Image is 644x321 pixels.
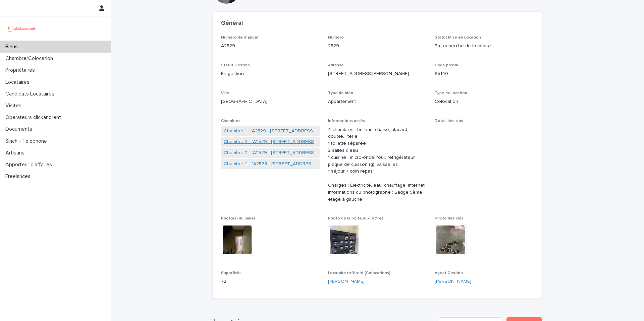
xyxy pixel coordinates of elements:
[328,98,427,105] p: Appartement
[221,63,250,67] span: Statut Gestion
[328,271,390,275] span: Locataire référent (Colocations)
[435,91,467,95] span: Type de location
[3,91,60,97] p: Candidats Locataires
[328,43,427,50] p: 2529
[221,98,320,105] p: [GEOGRAPHIC_DATA]
[435,70,534,77] p: 95140
[3,44,23,50] p: Biens
[328,119,365,123] span: Informations accès
[3,103,27,109] p: Visites
[328,278,365,285] a: [PERSON_NAME]
[224,128,317,135] a: Chambre 1 - "A2529 - [STREET_ADDRESS][PERSON_NAME]"
[224,160,317,168] a: Chambre 4 - "A2529 - [STREET_ADDRESS][PERSON_NAME]"
[435,119,463,123] span: Détail des clés
[328,63,344,67] span: Adresse
[224,149,317,156] a: Chambre 2 - "A2529 - [STREET_ADDRESS][PERSON_NAME]"
[3,126,38,132] p: Documents
[221,216,255,220] span: Photo(s) du palier
[328,70,427,77] p: [STREET_ADDRESS][PERSON_NAME]
[435,43,534,50] p: En recherche de locataire
[435,63,458,67] span: Code postal
[221,271,241,275] span: Superficie
[221,36,259,40] span: Numéro de mandat
[221,43,320,50] p: A2529
[435,271,463,275] span: Agent Gestion
[221,91,229,95] span: Ville
[328,91,353,95] span: Type de bien
[435,126,534,133] p: -
[221,70,320,77] p: En gestion
[221,119,240,123] span: Chambres
[224,138,317,145] a: Chambre 3 - "A2529 - [STREET_ADDRESS][PERSON_NAME]"
[3,162,57,168] p: Apporteur d'affaires
[435,278,471,285] a: [PERSON_NAME]
[3,138,52,144] p: Sinch - Téléphone
[435,216,464,220] span: Photo des clés
[328,36,344,40] span: Numéro
[328,126,427,203] p: 4 chambres : bureau, chaise, placard, lit double, literie 1 toilette séparée 2 salles d'eau 1 cui...
[221,20,243,27] h2: Général
[328,216,384,220] span: Photo de la boîte aux lettres
[435,98,534,105] p: Colocation
[435,36,481,40] span: Statut Mise en Location
[5,22,38,35] img: UCB0brd3T0yccxBKYDjQ
[3,55,58,62] p: Chambre/Colocation
[3,173,36,180] p: Freelances
[3,67,40,73] p: Propriétaires
[3,114,66,121] p: Operateurs clickandrent
[221,278,320,285] p: 72
[3,79,35,85] p: Locataires
[3,150,30,156] p: Artisans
